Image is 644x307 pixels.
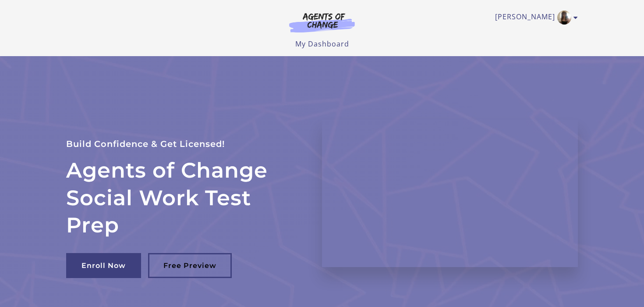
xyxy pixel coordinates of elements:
h2: Agents of Change Social Work Test Prep [66,157,301,239]
a: Toggle menu [495,11,573,25]
a: Enroll Now [66,253,141,278]
img: Agents of Change Logo [280,12,364,32]
a: My Dashboard [295,39,349,49]
a: Free Preview [148,253,232,278]
p: Build Confidence & Get Licensed! [66,137,301,151]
